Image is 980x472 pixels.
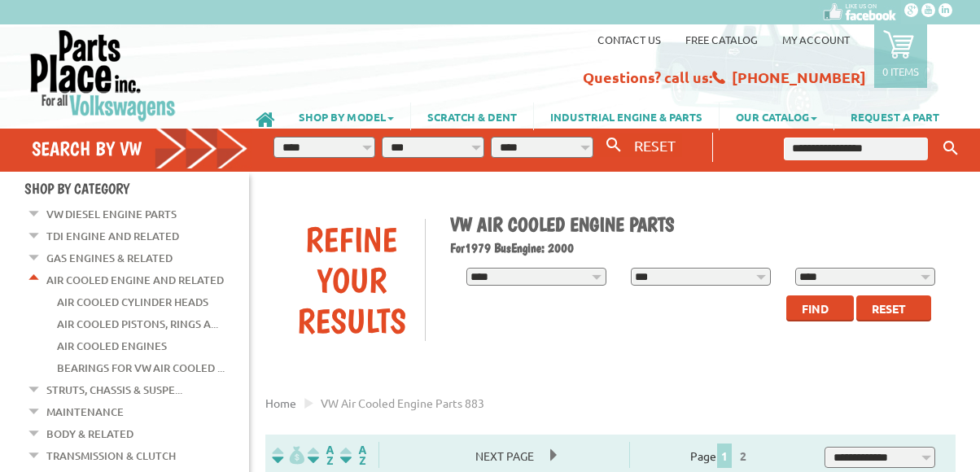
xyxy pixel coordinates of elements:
[786,295,854,321] button: Find
[459,448,550,463] a: Next Page
[46,379,182,400] a: Struts, Chassis & Suspe...
[685,33,758,46] a: Free Catalog
[882,64,919,78] p: 0 items
[872,301,906,316] span: Reset
[411,103,533,130] a: SCRATCH & DENT
[720,103,833,130] a: OUR CATALOG
[46,445,176,466] a: Transmission & Clutch
[534,103,719,130] a: INDUSTRIAL ENGINE & PARTS
[278,219,425,341] div: Refine Your Results
[57,335,167,356] a: Air Cooled Engines
[57,357,225,378] a: Bearings for VW Air Cooled ...
[450,212,943,236] h1: VW Air Cooled Engine Parts
[450,240,465,256] span: For
[272,446,304,465] img: filterpricelow.svg
[634,137,676,154] span: RESET
[802,301,829,316] span: Find
[46,247,173,269] a: Gas Engines & Related
[321,396,484,410] span: VW air cooled engine parts 883
[834,103,956,130] a: REQUEST A PART
[46,401,124,422] a: Maintenance
[46,269,224,291] a: Air Cooled Engine and Related
[450,240,943,256] h2: 1979 Bus
[46,423,133,444] a: Body & Related
[600,133,628,157] button: Search By VW...
[597,33,661,46] a: Contact us
[57,313,218,334] a: Air Cooled Pistons, Rings a...
[459,444,550,468] span: Next Page
[282,103,410,130] a: SHOP BY MODEL
[717,444,732,468] span: 1
[856,295,931,321] button: Reset
[511,240,574,256] span: Engine: 2000
[28,28,177,122] img: Parts Place Inc!
[304,446,337,465] img: Sort by Headline
[46,225,179,247] a: TDI Engine and Related
[57,291,208,312] a: Air Cooled Cylinder Heads
[337,446,370,465] img: Sort by Sales Rank
[32,137,248,160] h4: Search by VW
[629,442,812,468] div: Page
[265,396,296,410] a: Home
[874,24,927,88] a: 0 items
[24,180,249,197] h4: Shop By Category
[628,133,682,157] button: RESET
[46,203,177,225] a: VW Diesel Engine Parts
[782,33,850,46] a: My Account
[736,448,750,463] a: 2
[938,135,963,162] button: Keyword Search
